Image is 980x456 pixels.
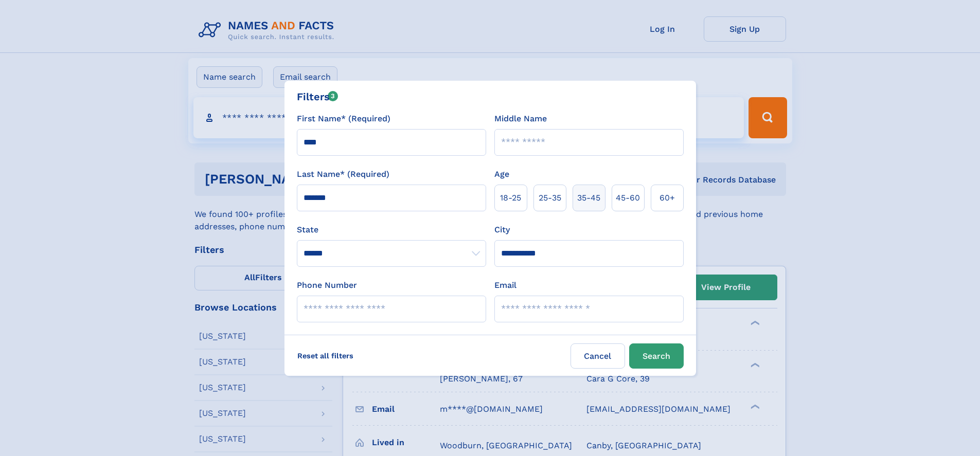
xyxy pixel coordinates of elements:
label: Age [494,168,509,180]
div: Filters [297,89,338,104]
span: 60+ [660,192,675,204]
span: 45‑60 [616,192,640,204]
label: First Name* (Required) [297,113,390,125]
label: Reset all filters [291,343,360,368]
label: Cancel [571,343,625,369]
span: 35‑45 [577,192,600,204]
button: Search [629,343,684,369]
label: City [494,224,510,236]
label: State [297,224,486,236]
label: Last Name* (Required) [297,168,389,180]
label: Middle Name [494,113,547,125]
label: Phone Number [297,279,357,291]
label: Email [494,279,516,291]
span: 18‑25 [500,192,521,204]
span: 25‑35 [539,192,561,204]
